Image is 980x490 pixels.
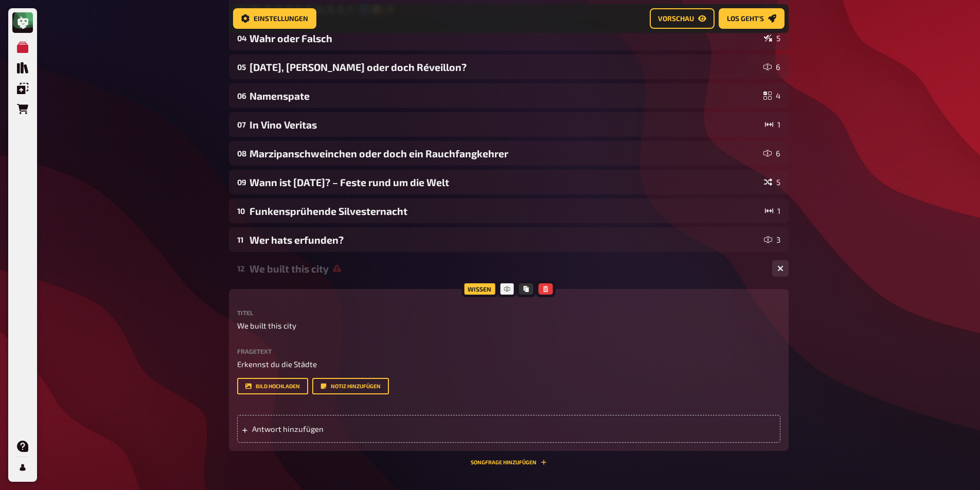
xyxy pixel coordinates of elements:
[250,90,759,102] div: Namenspate
[237,206,245,215] div: 10
[237,91,245,100] div: 06
[250,176,760,188] div: Wann ist [DATE]? – Feste rund um die Welt
[250,205,761,217] div: Funkensprühende Silvesternacht
[250,263,764,275] div: We built this city
[237,33,245,43] div: 04
[250,119,761,131] div: In Vino Veritas
[254,15,308,22] span: Einstellungen
[237,310,780,316] label: Titel
[237,62,245,71] div: 05
[233,8,316,29] button: Einstellungen
[764,34,780,42] div: 5
[763,92,780,100] div: 4
[237,120,245,129] div: 07
[519,283,533,295] button: Kopieren
[250,32,760,44] div: Wahr oder Falsch
[250,148,759,159] div: Marzipanschweinchen oder doch ein Rauchfangkehrer
[250,234,760,246] div: Wer hats erfunden?
[765,120,780,129] div: 1
[764,235,780,244] div: 3
[312,378,389,394] button: Notiz hinzufügen
[237,378,308,394] button: Bild hochladen
[237,348,780,354] label: Fragetext
[237,320,296,332] span: We built this city
[250,3,761,15] div: 10, 9, 8, 7, 6, 5, 4, 3, 2, 1 -🎆🎇✨
[461,281,497,297] div: Wissen
[650,8,715,29] button: Vorschau
[250,61,759,73] div: [DATE], [PERSON_NAME] oder doch Réveillon?
[765,207,780,215] div: 1
[237,177,245,187] div: 09
[764,178,780,186] div: 5
[763,63,780,71] div: 6
[237,264,245,273] div: 12
[763,149,780,157] div: 6
[252,424,412,433] span: Antwort hinzufügen
[658,15,694,22] span: Vorschau
[237,235,245,244] div: 11
[237,149,245,158] div: 08
[471,459,547,465] button: Songfrage hinzufügen
[237,359,317,369] span: Erkennst du die Städte
[727,15,764,22] span: Los geht's
[719,8,785,29] button: Los geht's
